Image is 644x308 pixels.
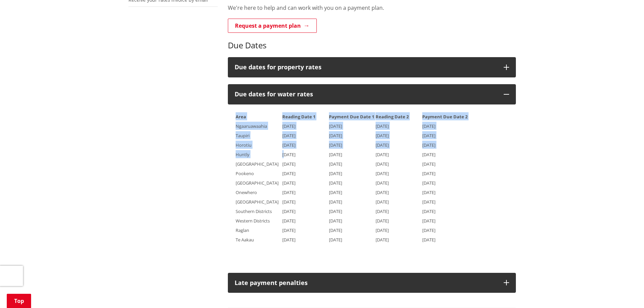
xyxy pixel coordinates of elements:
span: [DATE] [282,237,295,243]
span: [DATE] [329,208,342,214]
span: Ngaaruawaahia [236,123,267,129]
strong: Payment Due Date 2 [422,114,468,120]
span: [DATE] [376,237,389,243]
span: [DATE] [329,227,342,233]
span: [DATE] [376,227,389,233]
span: [DATE] [282,208,295,214]
span: [DATE] [329,189,342,195]
span: [DATE] [282,180,295,186]
span: [DATE] [422,227,435,233]
span: [DATE] [329,180,342,186]
span: [DATE] [376,170,389,176]
span: [DATE] [376,208,389,214]
span: [DATE] [376,218,389,224]
span: [DATE] [329,123,342,129]
h3: Due dates for property rates [235,64,497,71]
strong: Reading Date 1 [282,114,315,120]
span: [DATE] [282,218,295,224]
span: [DATE] [422,237,435,243]
span: [DATE] [422,218,435,224]
h3: Due dates for water rates [235,91,497,98]
span: [DATE] [376,199,389,205]
span: [DATE] [282,161,295,167]
span: [DATE] [376,123,389,129]
span: [DATE] [422,133,435,139]
strong: Area [236,114,246,120]
button: Due dates for water rates [228,84,516,104]
strong: Reading Date 2 [376,114,409,120]
span: [DATE] [329,218,342,224]
span: [DATE] [422,199,435,205]
span: [DATE] [376,161,389,167]
span: [DATE] [422,208,435,214]
span: Taupiri [236,133,249,139]
span: [DATE] [329,151,342,158]
button: Late payment penalties [228,273,516,293]
span: [DATE] [282,133,295,139]
span: [DATE] [329,161,342,167]
span: [GEOGRAPHIC_DATA] [236,199,279,205]
span: [DATE] [329,237,342,243]
span: Huntly [236,151,249,158]
span: [DATE] [329,170,342,176]
span: [DATE] [422,161,435,167]
span: [DATE] [282,123,295,129]
h3: Late payment penalties [235,280,497,286]
span: [DATE] [329,142,342,148]
span: [DATE] [376,180,389,186]
span: [DATE] [329,133,342,139]
span: [DATE] [282,199,295,205]
span: Western Districts [236,218,270,224]
span: [DATE] [422,142,435,148]
span: [DATE] [422,180,435,186]
span: [DATE] [422,189,435,195]
span: [DATE] [376,142,389,148]
h3: Due Dates [228,41,516,50]
span: [DATE] [422,123,435,129]
span: [DATE] [376,189,389,195]
span: Onewhero [236,189,257,195]
a: Request a payment plan [228,19,317,33]
span: [GEOGRAPHIC_DATA] [236,161,279,167]
strong: Payment Due Date 1 [329,114,374,120]
span: Raglan [236,227,249,233]
p: We're here to help and can work with you on a payment plan. [228,4,516,12]
span: [DATE] [422,151,435,158]
span: Te Aakau [236,237,254,243]
span: [DATE] [329,199,342,205]
span: [DATE] [282,142,295,148]
span: Horotiu [236,142,252,148]
a: Top [7,294,31,308]
span: [DATE] [422,170,435,176]
span: [DATE] [282,170,295,176]
button: Due dates for property rates [228,57,516,77]
span: [DATE] [376,133,389,139]
span: [GEOGRAPHIC_DATA] [236,180,279,186]
span: Pookeno [236,170,254,176]
span: [DATE] [282,189,295,195]
span: [DATE] [376,151,389,158]
span: [DATE] [282,151,295,158]
span: Southern Districts [236,208,272,214]
iframe: Messenger Launcher [613,280,637,304]
span: [DATE] [282,227,295,233]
